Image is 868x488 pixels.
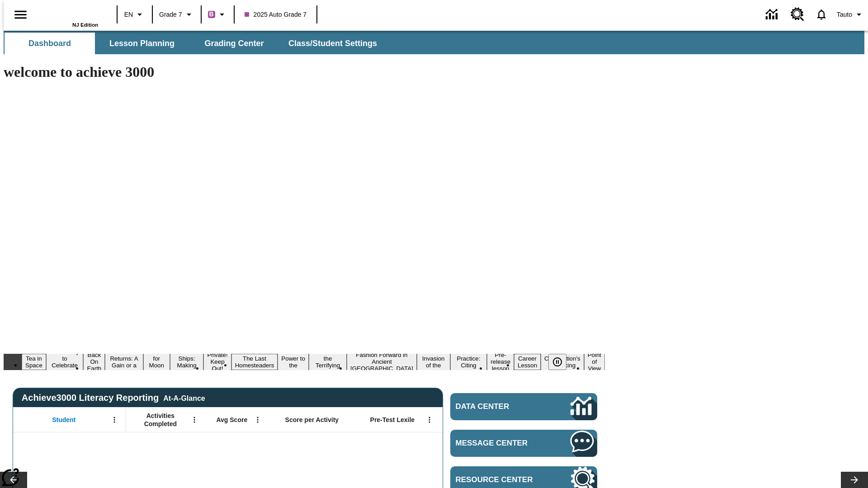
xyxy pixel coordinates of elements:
[4,64,605,80] h1: welcome to achieve 3000
[541,347,584,377] button: Slide 16 The Constitution's Balancing Act
[204,6,231,23] button: Boost Class color is purple. Change class color
[514,354,541,370] button: Slide 15 Career Lesson
[39,4,98,22] a: Home
[309,347,347,377] button: Slide 10 Attack of the Terrifying Tomatoes
[285,416,339,424] span: Score per Activity
[131,412,190,428] span: Activities Completed
[584,350,605,373] button: Slide 17 Point of View
[52,416,75,424] span: Student
[159,10,182,19] span: Grade 7
[548,354,576,370] div: Pause
[124,10,133,19] span: EN
[245,10,307,19] span: 2025 Auto Grade 7
[450,393,597,420] a: Data Center
[72,22,98,28] span: NJ Edition
[189,33,279,54] button: Grading Center
[83,350,105,373] button: Slide 3 Back On Earth
[203,350,231,373] button: Slide 7 Private! Keep Out!
[423,413,436,427] button: Open Menu
[39,3,98,28] div: Home
[837,10,852,19] span: Tauto
[156,6,198,23] button: Grade: Grade 7, Select a grade
[833,6,868,23] button: Profile/Settings
[204,38,264,49] span: Grading Center
[188,413,201,427] button: Open Menu
[417,347,450,377] button: Slide 12 The Invasion of the Free CD
[370,416,415,424] span: Pre-Test Lexile
[347,350,417,373] button: Slide 11 Fashion Forward in Ancient Rome
[22,393,205,403] span: Achieve3000 Literacy Reporting
[288,38,377,49] span: Class/Student Settings
[163,393,205,403] div: At-A-Glance
[251,413,264,427] button: Open Menu
[120,6,149,23] button: Language: EN, Select a language
[487,350,514,373] button: Slide 14 Pre-release lesson
[28,38,71,49] span: Dashboard
[105,347,143,377] button: Slide 4 Free Returns: A Gain or a Drain?
[450,430,597,457] a: Message Center
[4,31,864,54] div: SubNavbar
[841,472,868,488] button: Lesson carousel, Next
[5,33,95,54] button: Dashboard
[231,354,278,370] button: Slide 8 The Last Homesteaders
[97,33,187,54] button: Lesson Planning
[456,439,543,448] span: Message Center
[450,347,487,377] button: Slide 13 Mixed Practice: Citing Evidence
[7,1,34,28] button: Open side menu
[143,347,170,377] button: Slide 5 Time for Moon Rules?
[109,38,175,49] span: Lesson Planning
[456,402,540,411] span: Data Center
[46,347,84,377] button: Slide 2 Get Ready to Celebrate Juneteenth!
[4,33,385,54] div: SubNavbar
[548,354,566,370] button: Pause
[22,354,46,370] button: Slide 1 Tea in Space
[216,416,247,424] span: Avg Score
[209,9,214,20] span: B
[456,475,543,484] span: Resource Center
[108,413,121,427] button: Open Menu
[760,2,785,27] a: Data Center
[278,347,309,377] button: Slide 9 Solar Power to the People
[281,33,384,54] button: Class/Student Settings
[810,3,833,26] a: Notifications
[170,347,204,377] button: Slide 6 Cruise Ships: Making Waves
[785,2,810,27] a: Resource Center, Will open in new tab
